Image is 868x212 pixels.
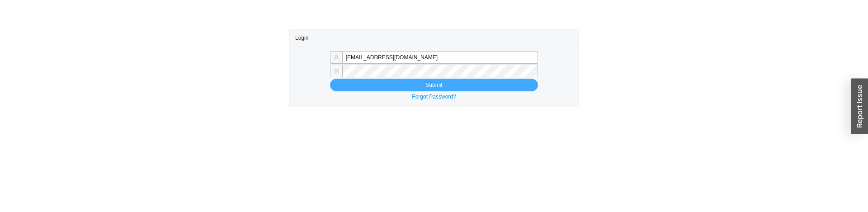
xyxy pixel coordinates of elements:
button: Submit [330,79,538,91]
input: Email [342,51,538,64]
span: user [334,55,339,60]
a: Forgot Password? [412,94,456,100]
span: lock [334,68,339,74]
div: Login [295,29,573,46]
span: Submit [425,80,442,90]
